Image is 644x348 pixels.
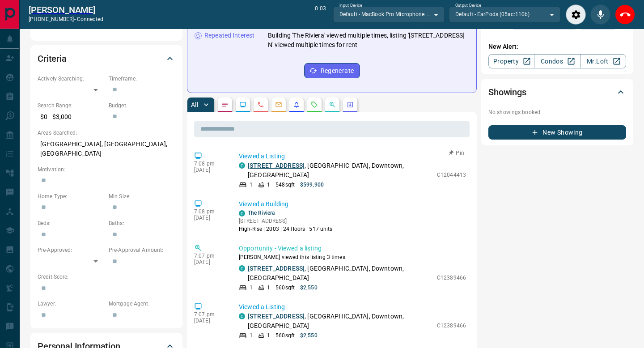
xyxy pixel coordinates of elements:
[590,4,610,25] div: Mute
[437,274,466,282] p: C12389466
[38,129,175,137] p: Areas Searched:
[109,102,175,110] p: Budget:
[38,102,104,110] p: Search Range:
[250,331,253,340] p: 1
[194,161,225,167] p: 7:08 pm
[248,162,305,169] a: [STREET_ADDRESS]
[275,284,295,292] p: 560 sqft
[248,313,305,320] a: [STREET_ADDRESS]
[488,81,626,103] div: Showings
[239,101,246,108] svg: Lead Browsing Activity
[221,101,229,108] svg: Notes
[194,208,225,215] p: 7:08 pm
[239,217,333,225] p: [STREET_ADDRESS]
[248,312,432,331] p: , [GEOGRAPHIC_DATA], Downtown, [GEOGRAPHIC_DATA]
[488,125,626,140] button: New Showing
[239,225,333,233] p: High-Rise | 2003 | 24 floors | 517 units
[29,15,103,23] p: [PHONE_NUMBER] -
[580,54,626,68] a: Mr.Loft
[29,4,103,15] a: [PERSON_NAME]
[38,48,175,69] div: Criteria
[38,192,104,200] p: Home Type:
[38,300,104,308] p: Lawyer:
[250,181,253,189] p: 1
[250,284,253,292] p: 1
[488,42,626,51] p: New Alert:
[488,54,534,68] a: Property
[455,3,481,8] label: Output Device
[38,219,104,227] p: Beds:
[267,181,270,189] p: 1
[267,331,270,340] p: 1
[311,101,318,108] svg: Requests
[194,259,225,265] p: [DATE]
[194,318,225,324] p: [DATE]
[239,265,245,272] div: condos.ca
[300,181,324,189] p: $599,900
[248,161,432,180] p: , [GEOGRAPHIC_DATA], Downtown, [GEOGRAPHIC_DATA]
[239,199,466,209] p: Viewed a Building
[38,273,175,281] p: Credit Score:
[267,284,270,292] p: 1
[194,253,225,259] p: 7:07 pm
[191,102,198,108] p: All
[38,51,67,66] h2: Criteria
[109,219,175,227] p: Baths:
[268,31,469,50] p: Building 'The Riviera' viewed multiple times, listing '[STREET_ADDRESS] N' viewed multiple times ...
[239,210,245,216] div: condos.ca
[304,63,360,78] button: Regenerate
[239,162,245,169] div: condos.ca
[329,101,336,108] svg: Opportunities
[275,331,295,340] p: 560 sqft
[437,322,466,330] p: C12389466
[300,284,318,292] p: $2,550
[109,300,175,308] p: Mortgage Agent:
[204,31,254,40] p: Repeated Interest
[38,75,104,83] p: Actively Searching:
[194,215,225,221] p: [DATE]
[275,101,282,108] svg: Emails
[437,171,466,179] p: C12044413
[333,7,445,22] div: Default - MacBook Pro Microphone (Built-in)
[239,302,466,312] p: Viewed a Listing
[109,75,175,83] p: Timeframe:
[38,110,104,124] p: $0 - $3,000
[444,149,470,157] button: Pin
[239,313,245,319] div: condos.ca
[38,246,104,254] p: Pre-Approved:
[194,167,225,173] p: [DATE]
[315,4,326,25] p: 0:03
[194,311,225,318] p: 7:07 pm
[488,85,526,99] h2: Showings
[248,265,305,272] a: [STREET_ADDRESS]
[566,4,586,25] div: Audio Settings
[77,16,103,22] span: connected
[275,181,295,189] p: 548 sqft
[339,3,362,8] label: Input Device
[449,7,560,22] div: Default - EarPods (05ac:110b)
[257,101,264,108] svg: Calls
[347,101,354,108] svg: Agent Actions
[293,101,300,108] svg: Listing Alerts
[109,246,175,254] p: Pre-Approval Amount:
[300,331,318,340] p: $2,550
[488,108,626,116] p: No showings booked
[534,54,580,68] a: Condos
[38,137,175,161] p: [GEOGRAPHIC_DATA], [GEOGRAPHIC_DATA], [GEOGRAPHIC_DATA]
[239,244,466,253] p: Opportunity - Viewed a listing
[239,253,466,261] p: [PERSON_NAME] viewed this listing 3 times
[38,166,175,174] p: Motivation:
[615,4,635,25] div: End Call
[248,210,275,216] a: The Riviera
[239,152,466,161] p: Viewed a Listing
[109,192,175,200] p: Min Size:
[248,264,432,283] p: , [GEOGRAPHIC_DATA], Downtown, [GEOGRAPHIC_DATA]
